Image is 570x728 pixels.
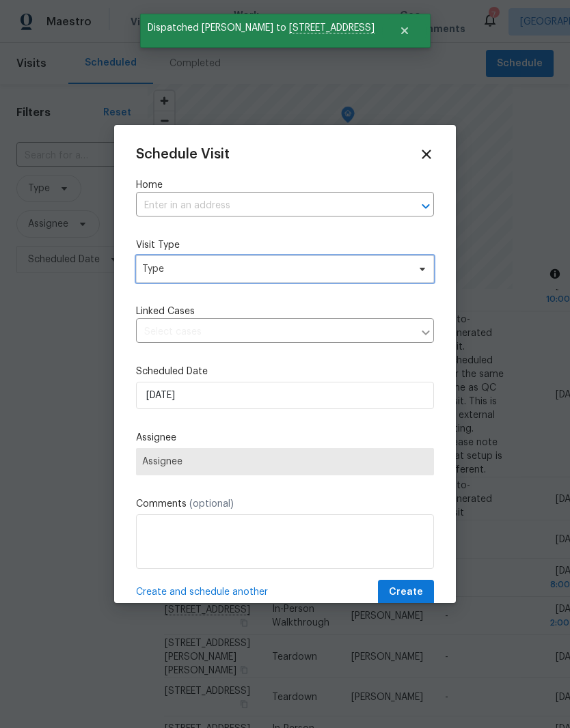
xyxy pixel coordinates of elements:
[140,14,382,42] span: Dispatched [PERSON_NAME] to
[136,365,434,378] label: Scheduled Date
[378,580,434,605] button: Create
[136,382,434,409] input: M/D/YYYY
[142,456,428,467] span: Assignee
[416,197,435,216] button: Open
[136,305,195,318] span: Linked Cases
[136,497,434,511] label: Comments
[136,585,268,599] span: Create and schedule another
[136,431,434,445] label: Assignee
[189,499,234,509] span: (optional)
[136,195,396,216] input: Enter in an address
[419,147,434,162] span: Close
[382,17,427,44] button: Close
[389,584,423,601] span: Create
[142,262,408,276] span: Type
[136,238,434,252] label: Visit Type
[136,178,434,192] label: Home
[136,148,230,161] span: Schedule Visit
[136,322,413,343] input: Select cases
